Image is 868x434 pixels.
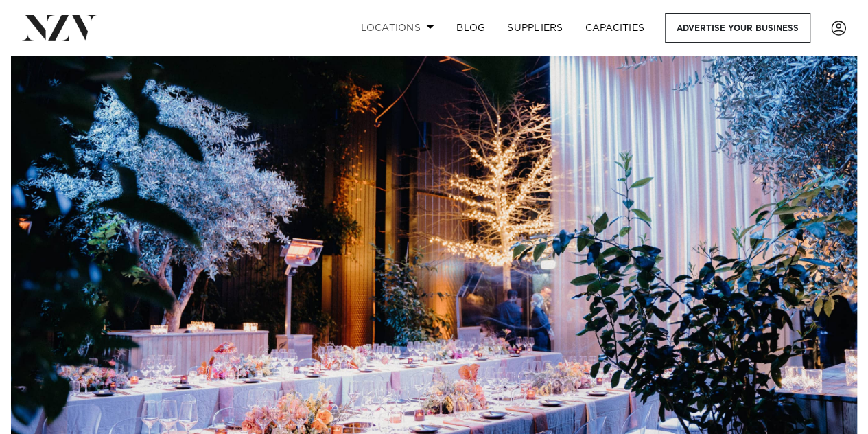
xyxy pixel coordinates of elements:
a: SUPPLIERS [496,13,574,43]
img: nzv-logo.png [22,15,97,40]
a: Locations [349,13,445,43]
a: Capacities [574,13,656,43]
a: Advertise your business [665,13,810,43]
a: BLOG [445,13,496,43]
